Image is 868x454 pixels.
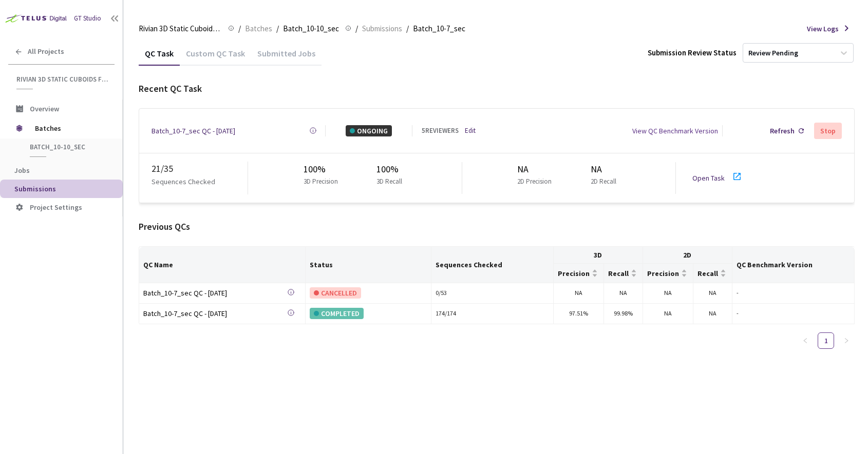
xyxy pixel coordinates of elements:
div: 0 / 53 [436,288,549,298]
div: Refresh [770,125,795,136]
div: ONGOING [346,125,392,136]
div: Stop [820,127,836,135]
div: COMPLETED [310,308,364,319]
a: Edit [465,126,476,136]
span: right [843,338,850,344]
th: QC Name [139,247,306,283]
span: Overview [30,104,59,113]
span: View Logs [807,23,839,34]
div: Custom QC Task [180,48,251,66]
span: Submissions [362,23,402,35]
span: Recall [697,269,718,278]
li: Previous Page [797,332,814,349]
th: Status [306,247,431,283]
p: 3D Precision [304,176,338,187]
span: Batches [245,23,272,35]
th: Recall [693,264,732,283]
div: 100% [304,162,342,176]
span: Rivian 3D Static Cuboids fixed[2024-25] [139,23,222,35]
th: Sequences Checked [431,247,554,283]
p: 2D Precision [517,176,552,187]
span: Jobs [14,166,30,175]
div: CANCELLED [310,287,361,299]
th: Precision [554,264,604,283]
span: Project Settings [30,203,82,212]
div: QC Task [139,48,180,66]
div: View QC Benchmark Version [632,125,718,136]
div: - [737,309,850,319]
button: left [797,332,814,349]
span: Submissions [14,184,56,193]
li: Next Page [838,332,855,349]
div: Previous QCs [139,220,855,234]
span: Precision [558,269,590,278]
span: Recall [608,269,629,278]
div: Submitted Jobs [251,48,322,66]
td: NA [604,283,643,304]
div: Recent QC Task [139,82,855,96]
li: 1 [818,332,834,349]
div: GT Studio [74,13,101,24]
button: right [838,332,855,349]
a: Open Task [692,173,725,183]
div: NA [517,162,556,176]
a: Batch_10-7_sec QC - [DATE] [152,125,235,136]
div: 5 REVIEWERS [422,126,459,136]
td: 97.51% [554,304,604,324]
td: NA [643,304,693,324]
td: 99.98% [604,304,643,324]
p: 3D Recall [376,176,402,187]
span: left [802,338,808,344]
th: 2D [643,247,732,264]
span: Batch_10-7_sec [413,23,465,35]
th: Precision [643,264,693,283]
li: / [406,23,409,35]
span: Batch_10-10_sec [30,143,106,151]
th: 3D [554,247,643,264]
div: Submission Review Status [648,47,737,59]
div: - [737,288,850,298]
th: QC Benchmark Version [732,247,855,283]
div: NA [591,162,620,176]
div: Batch_10-7_sec QC - [DATE] [143,287,287,299]
a: Batches [243,23,274,34]
div: Review Pending [748,48,798,58]
td: NA [693,283,732,304]
li: / [355,23,358,35]
span: All Projects [28,47,64,56]
td: NA [554,283,604,304]
p: 2D Recall [591,176,616,187]
th: Recall [604,264,643,283]
span: Precision [647,269,679,278]
p: Sequences Checked [152,176,215,187]
div: 21 / 35 [152,162,248,176]
span: Rivian 3D Static Cuboids fixed[2024-25] [16,75,108,84]
a: Submissions [360,23,404,34]
span: Batches [35,118,105,139]
div: 174 / 174 [436,309,549,319]
a: 1 [818,333,834,348]
div: 100% [376,162,406,176]
li: / [238,23,241,35]
td: NA [693,304,732,324]
li: / [276,23,279,35]
a: Batch_10-7_sec QC - [DATE] [143,308,287,320]
span: Batch_10-10_sec [283,23,339,35]
td: NA [643,283,693,304]
div: Batch_10-7_sec QC - [DATE] [143,308,287,319]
